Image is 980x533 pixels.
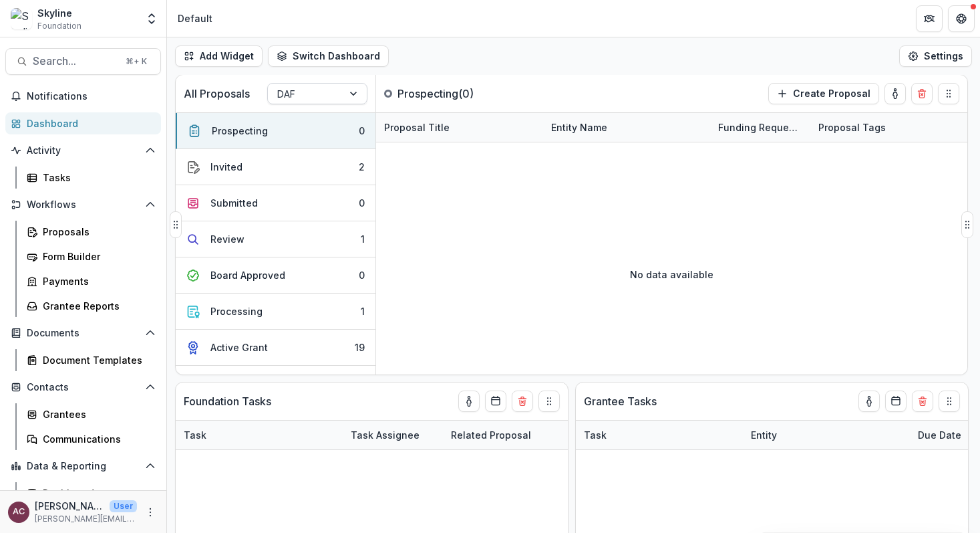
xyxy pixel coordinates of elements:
button: Invited2 [176,149,375,185]
div: Skyline [37,6,81,20]
a: Form Builder [21,245,161,268]
button: toggle-assigned-to-me [884,83,906,104]
button: Drag [170,211,182,238]
div: Related Proposal [443,421,610,449]
span: Contacts [27,382,140,393]
span: Documents [27,328,140,339]
div: Task Assignee [343,421,443,449]
span: Activity [27,145,140,156]
button: Submitted0 [176,185,375,221]
div: Dashboard [27,116,150,130]
p: [PERSON_NAME] [35,499,104,513]
div: 0 [359,124,365,138]
div: Active Grant [210,340,268,354]
button: Review1 [176,221,375,257]
button: Create Proposal [768,83,879,104]
button: Notifications [5,86,161,107]
div: Task Assignee [343,428,428,442]
button: Open entity switcher [142,5,161,32]
button: Settings [899,45,972,67]
div: Entity Name [543,120,615,134]
p: Prospecting ( 0 ) [397,86,498,102]
button: Open Contacts [5,377,161,398]
button: More [142,504,158,520]
div: Grantees [43,407,150,421]
button: Drag [939,391,960,412]
div: Submitted [210,196,258,210]
div: Funding Requested [710,113,810,142]
div: Task [176,421,343,449]
button: Drag [538,391,560,412]
div: Entity [743,428,785,442]
div: Invited [210,160,242,174]
a: Tasks [21,167,161,189]
p: User [110,500,137,512]
a: Dashboard [5,112,161,134]
div: Grantee Reports [43,299,150,313]
button: Board Approved0 [176,257,375,294]
div: Proposal Title [376,113,543,142]
div: Document Templates [43,353,150,367]
button: Get Help [948,5,975,32]
button: Search... [5,48,161,75]
div: Task [176,428,214,442]
div: Proposal Tags [810,120,894,134]
div: Proposal Tags [810,113,977,142]
div: Prospecting [212,124,268,138]
div: 1 [361,304,365,318]
p: All Proposals [184,86,250,102]
span: Notifications [27,91,156,102]
button: Add Widget [175,45,263,67]
button: Calendar [485,391,506,412]
button: Calendar [885,391,907,412]
div: Related Proposal [443,428,539,442]
a: Document Templates [21,349,161,371]
button: toggle-assigned-to-me [858,391,880,412]
div: Due Date [910,428,969,442]
div: ⌘ + K [123,54,150,69]
span: Workflows [27,199,140,211]
p: No data available [630,268,713,282]
button: Open Data & Reporting [5,455,161,477]
button: Open Activity [5,140,161,161]
nav: breadcrumb [172,9,218,28]
p: Grantee Tasks [584,393,657,409]
div: 1 [361,232,365,246]
div: Board Approved [210,268,285,282]
div: Payments [43,274,150,288]
p: [PERSON_NAME][EMAIL_ADDRESS][DOMAIN_NAME] [35,513,137,525]
a: Communications [21,428,161,450]
a: Grantees [21,403,161,425]
button: Partners [916,5,943,32]
div: Task [576,421,743,449]
div: Entity Name [543,113,710,142]
button: Open Workflows [5,194,161,215]
button: Switch Dashboard [268,45,389,67]
div: Default [178,11,212,25]
a: Proposals [21,221,161,243]
div: Entity [743,421,910,449]
button: Prospecting0 [176,113,375,149]
button: Active Grant19 [176,330,375,366]
div: Proposals [43,225,150,239]
button: Delete card [912,391,933,412]
a: Payments [21,270,161,292]
button: Delete card [911,83,933,104]
span: Foundation [37,20,81,32]
div: Form Builder [43,249,150,263]
div: Review [210,232,244,246]
button: Drag [938,83,959,104]
div: 0 [359,268,365,282]
div: 19 [355,340,365,354]
button: Open Documents [5,322,161,344]
a: Dashboard [21,482,161,504]
span: Data & Reporting [27,461,140,472]
button: toggle-assigned-to-me [458,391,480,412]
button: Drag [961,211,973,238]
